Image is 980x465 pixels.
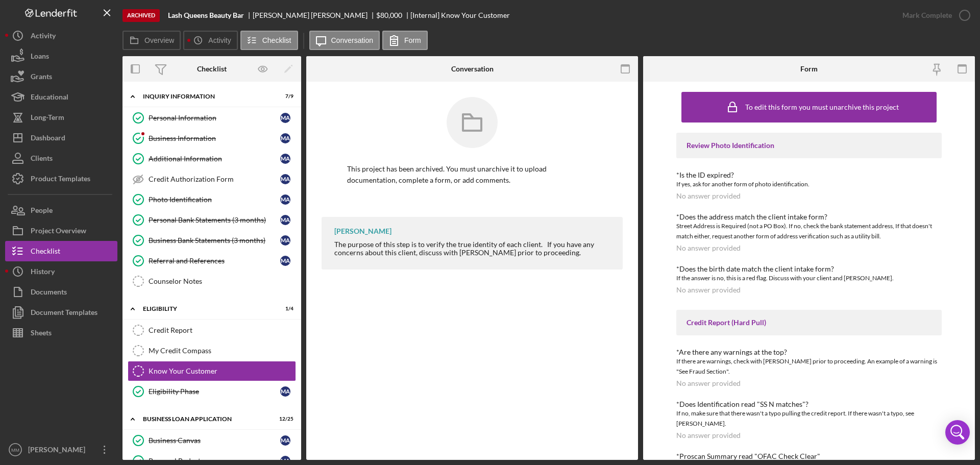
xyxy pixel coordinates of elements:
div: 12 / 25 [275,416,293,422]
div: [PERSON_NAME] [334,227,391,235]
div: *Does the birth date match the client intake form? [676,265,942,273]
div: Business Canvas [149,436,280,445]
a: Personal Bank Statements (3 months)MA [128,210,296,230]
div: Personal Information [149,114,280,122]
div: INQUIRY INFORMATION [143,93,268,100]
div: Form [800,65,818,73]
div: M A [280,386,290,397]
div: *Proscan Summary read "OFAC Check Clear" [676,452,942,460]
div: History [31,261,55,284]
div: The purpose of this step is to verify the true identity of each client. If you have any concerns ... [334,240,612,257]
div: *Are there any warnings at the top? [676,348,942,356]
button: Loans [5,46,117,66]
button: Activity [183,31,237,50]
text: MM [11,447,19,453]
a: Photo IdentificationMA [128,189,296,210]
div: Open Intercom Messenger [945,420,970,445]
span: $80,000 [376,11,402,19]
a: Eligibility PhaseMA [128,381,296,402]
div: M A [280,235,290,246]
div: Street Address is Required (not a PO Box). If no, check the bank statement address, If that doesn... [676,221,942,241]
a: Personal InformationMA [128,108,296,128]
button: Sheets [5,323,117,343]
div: 1 / 4 [275,306,293,312]
div: Activity [31,26,56,48]
button: Educational [5,87,117,107]
div: M A [280,154,290,164]
button: Mark Complete [892,5,975,26]
div: No answer provided [676,286,741,294]
div: If there are warnings, check with [PERSON_NAME] prior to proceeding. An example of a warning is "... [676,356,942,377]
button: Product Templates [5,168,117,189]
button: Checklist [240,31,298,50]
button: Documents [5,282,117,302]
div: If no, make sure that there wasn't a typo pulling the credit report. If there wasn't a typo, see ... [676,408,942,429]
button: Grants [5,66,117,87]
a: Referral and ReferencesMA [128,251,296,271]
a: Business Bank Statements (3 months)MA [128,230,296,251]
a: Additional InformationMA [128,149,296,169]
div: Documents [31,282,67,305]
div: Grants [31,66,52,89]
div: Loans [31,46,49,69]
div: If yes, ask for another form of photo identification. [676,179,942,189]
div: Conversation [451,65,494,73]
button: MM[PERSON_NAME] [5,439,117,460]
p: This project has been archived. You must unarchive it to upload documentation, complete a form, o... [347,163,597,186]
div: Long-Term [31,107,64,130]
button: Long-Term [5,107,117,128]
div: Clients [31,148,53,171]
button: Project Overview [5,221,117,241]
div: Business Information [149,134,280,142]
div: M A [280,256,290,266]
div: [Internal] Know Your Customer [410,11,510,19]
div: M A [280,174,290,184]
a: Credit Authorization FormMA [128,169,296,189]
div: Photo Identification [149,195,280,204]
div: Mark Complete [902,5,952,26]
a: Clients [5,148,117,168]
div: M A [280,194,290,205]
div: People [31,200,53,223]
button: Dashboard [5,128,117,148]
div: Referral and References [149,257,280,265]
div: Checklist [31,241,60,264]
div: Additional Information [149,155,280,163]
a: Document Templates [5,302,117,323]
div: Credit Report (Hard Pull) [687,319,932,327]
div: Counselor Notes [149,277,296,285]
div: To edit this form you must unarchive this project [745,103,899,111]
label: Form [404,36,421,44]
label: Activity [208,36,231,44]
a: History [5,261,117,282]
div: No answer provided [676,379,741,387]
div: Review Photo Identification [687,141,932,150]
button: Overview [122,31,181,50]
div: Project Overview [31,221,86,243]
b: Lash Queens Beauty Bar [168,11,244,19]
div: Personal Budget [149,457,280,465]
div: Personal Bank Statements (3 months) [149,216,280,224]
div: *Is the ID expired? [676,171,942,179]
div: Credit Report [149,326,296,334]
div: *Does Identification read "SS N matches"? [676,400,942,408]
button: People [5,200,117,221]
div: Dashboard [31,128,65,151]
button: Activity [5,26,117,46]
button: Checklist [5,241,117,261]
div: Sheets [31,323,52,346]
a: Counselor Notes [128,271,296,291]
button: Form [382,31,428,50]
div: Business Bank Statements (3 months) [149,236,280,244]
label: Checklist [262,36,291,44]
div: M A [280,435,290,446]
label: Overview [144,36,174,44]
